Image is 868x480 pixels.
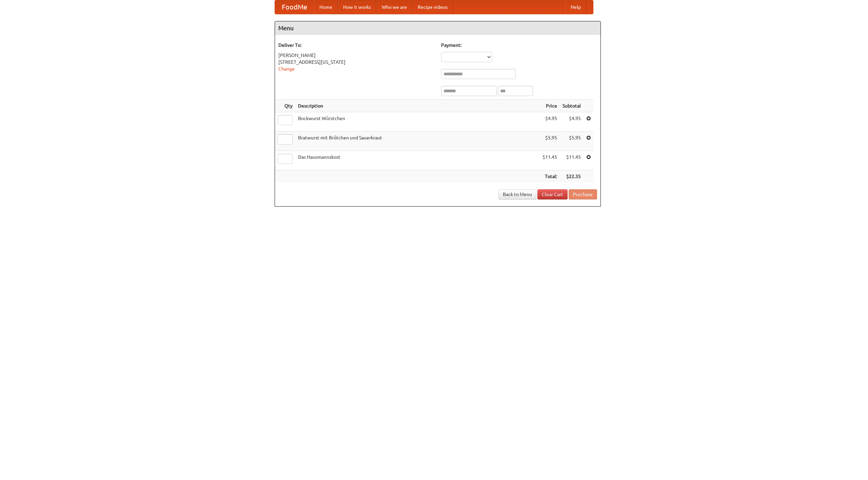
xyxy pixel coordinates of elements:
[565,0,586,14] a: Help
[295,112,540,132] td: Bockwurst Würstchen
[278,59,434,65] div: [STREET_ADDRESS][US_STATE]
[278,66,295,72] a: Change
[295,100,540,112] th: Description
[540,151,560,170] td: $11.45
[560,151,584,170] td: $11.45
[338,0,376,14] a: How it works
[278,42,434,49] h5: Deliver To:
[537,189,568,199] a: Clear Cart
[540,132,560,151] td: $5.95
[295,132,540,151] td: Bratwurst mit Brötchen und Sauerkraut
[540,170,560,183] th: Total:
[278,52,434,59] div: [PERSON_NAME]
[275,100,295,112] th: Qty
[412,0,453,14] a: Recipe videos
[376,0,412,14] a: Who we are
[569,189,597,199] button: Purchase
[560,170,584,183] th: $22.35
[540,112,560,132] td: $4.95
[540,100,560,112] th: Price
[441,42,597,49] h5: Payment:
[560,112,584,132] td: $4.95
[560,100,584,112] th: Subtotal
[295,151,540,170] td: Das Hausmannskost
[314,0,338,14] a: Home
[560,132,584,151] td: $5.95
[498,189,536,199] a: Back to Menu
[275,21,600,35] h4: Menu
[275,0,314,14] a: FoodMe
